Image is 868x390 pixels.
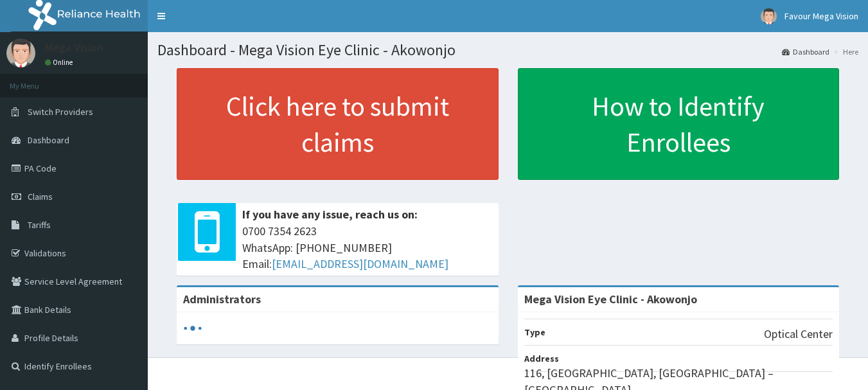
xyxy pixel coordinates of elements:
span: Favour Mega Vision [784,10,858,22]
h1: Dashboard - Mega Vision Eye Clinic - Akowonjo [157,42,858,58]
svg: audio-loading [183,319,202,338]
a: [EMAIL_ADDRESS][DOMAIN_NAME] [272,256,448,271]
span: Claims [28,191,53,202]
img: User Image [761,8,777,24]
a: Dashboard [782,46,829,57]
p: Mega Vision [45,42,103,53]
strong: Mega Vision Eye Clinic - Akowonjo [524,292,697,306]
a: Online [45,58,76,67]
span: Tariffs [28,219,51,231]
img: User Image [6,39,35,67]
b: If you have any issue, reach us on: [242,207,418,222]
b: Address [524,353,559,364]
b: Administrators [183,292,261,306]
a: Click here to submit claims [177,68,499,180]
li: Here [831,46,858,57]
span: Dashboard [28,134,69,146]
span: Switch Providers [28,106,93,118]
a: How to Identify Enrollees [518,68,840,180]
b: Type [524,326,545,338]
span: 0700 7354 2623 WhatsApp: [PHONE_NUMBER] Email: [242,223,492,272]
p: Optical Center [764,326,833,342]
